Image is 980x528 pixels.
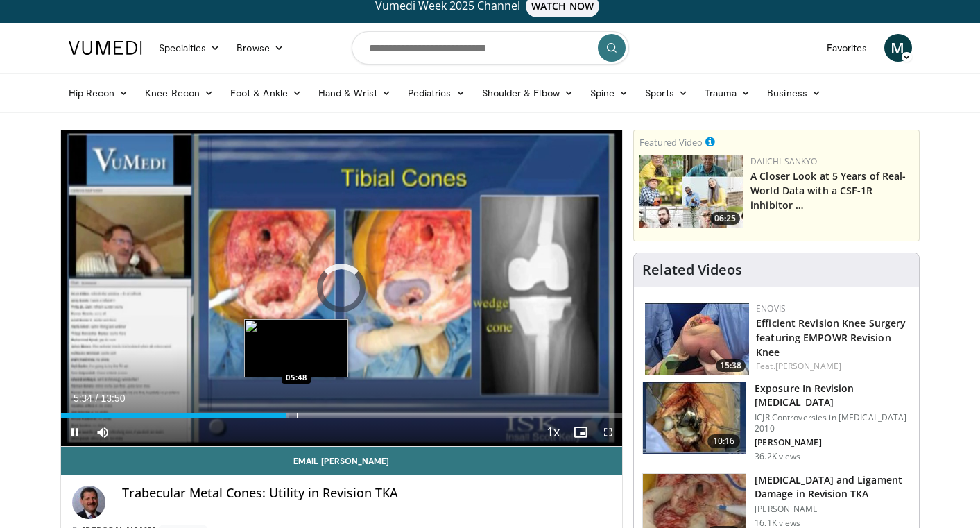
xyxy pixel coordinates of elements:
[756,303,786,314] a: Enovis
[756,360,908,373] div: Feat.
[716,359,746,372] span: 15:38
[61,413,623,418] div: Progress Bar
[310,79,399,107] a: Hand & Wrist
[151,34,229,62] a: Specialties
[818,34,876,62] a: Favorites
[352,31,629,65] input: Search topics, interventions
[582,79,637,107] a: Spine
[474,79,582,107] a: Shoulder & Elbow
[101,393,125,404] span: 13:50
[61,447,623,475] a: Email [PERSON_NAME]
[89,418,117,446] button: Mute
[69,41,142,55] img: VuMedi Logo
[696,79,759,107] a: Trauma
[399,79,474,107] a: Pediatrics
[567,418,594,446] button: Enable picture-in-picture mode
[639,136,703,148] small: Featured Video
[710,212,740,225] span: 06:25
[759,79,829,107] a: Business
[755,437,911,448] p: [PERSON_NAME]
[755,382,911,409] h3: Exposure In Revision [MEDICAL_DATA]
[137,79,222,107] a: Knee Recon
[244,319,348,377] img: image.jpeg
[60,79,137,107] a: Hip Recon
[775,360,841,372] a: [PERSON_NAME]
[645,303,749,375] img: 2c6dc023-217a-48ee-ae3e-ea951bf834f3.150x105_q85_crop-smart_upscale.jpg
[539,418,567,446] button: Playback Rate
[750,169,906,212] a: A Closer Look at 5 Years of Real-World Data with a CSF-1R inhibitor …
[755,473,911,501] h3: [MEDICAL_DATA] and Ligament Damage in Revision TKA
[96,393,98,404] span: /
[639,155,743,228] img: 93c22cae-14d1-47f0-9e4a-a244e824b022.png.150x105_q85_crop-smart_upscale.jpg
[61,418,89,446] button: Pause
[643,382,746,454] img: Screen_shot_2010-09-03_at_2.11.03_PM_2.png.150x105_q85_crop-smart_upscale.jpg
[750,155,817,167] a: Daiichi-Sankyo
[645,303,749,375] a: 15:38
[72,486,105,519] img: Avatar
[642,262,742,278] h4: Related Videos
[122,486,612,501] h4: Trabecular Metal Cones: Utility in Revision TKA
[222,79,310,107] a: Foot & Ankle
[755,412,911,434] p: ICJR Controversies in [MEDICAL_DATA] 2010
[884,34,912,62] a: M
[755,451,800,462] p: 36.2K views
[637,79,696,107] a: Sports
[639,155,743,228] a: 06:25
[228,34,292,62] a: Browse
[755,504,911,515] p: [PERSON_NAME]
[74,393,92,404] span: 5:34
[61,130,623,447] video-js: Video Player
[756,316,906,359] a: Efficient Revision Knee Surgery featuring EMPOWR Revision Knee
[642,382,911,462] a: 10:16 Exposure In Revision [MEDICAL_DATA] ICJR Controversies in [MEDICAL_DATA] 2010 [PERSON_NAME]...
[594,418,622,446] button: Fullscreen
[707,434,741,448] span: 10:16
